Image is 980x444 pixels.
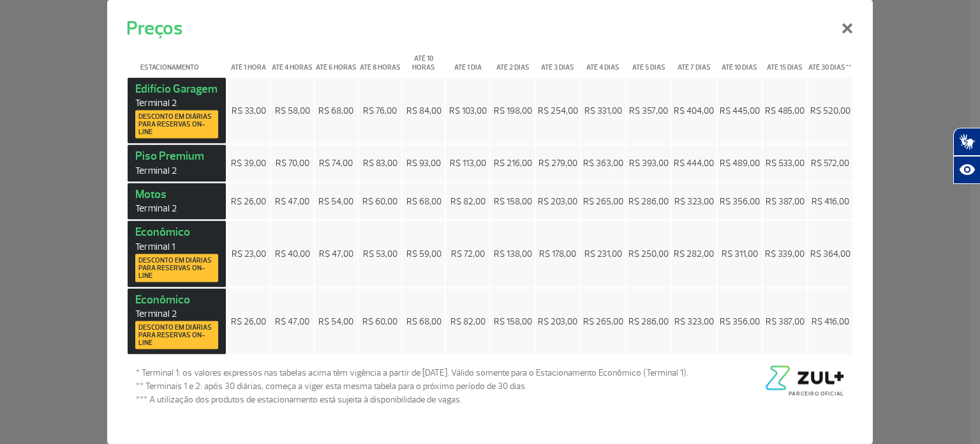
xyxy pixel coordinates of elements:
[674,195,714,206] span: R$ 323,00
[722,249,758,259] span: R$ 311,00
[138,113,215,136] span: Desconto em diárias para reservas on-line
[766,158,805,169] span: R$ 533,00
[450,158,486,169] span: R$ 113,00
[319,158,353,169] span: R$ 74,00
[318,105,353,116] span: R$ 68,00
[126,13,182,42] h5: Preços
[135,187,218,215] strong: Motos
[138,256,215,279] span: Desconto em diárias para reservas on-line
[494,249,532,259] span: R$ 138,00
[766,195,805,206] span: R$ 387,00
[584,249,622,259] span: R$ 231,00
[538,195,577,206] span: R$ 203,00
[276,158,309,169] span: R$ 70,00
[674,158,714,169] span: R$ 444,00
[136,393,688,406] span: *** A utilização dos produtos de estacionamento está sujeita à disponibilidade de vagas.
[953,156,980,184] button: Abrir recursos assistivos.
[810,249,850,259] span: R$ 364,00
[136,366,688,379] span: * Terminal 1: os valores expressos nas tabelas acima têm vigência a partir de [DATE]. Válido some...
[583,195,623,206] span: R$ 265,00
[403,43,445,76] th: Até 10 horas
[674,249,714,259] span: R$ 282,00
[227,43,270,76] th: Até 1 hora
[135,225,218,282] strong: Econômico
[811,158,849,169] span: R$ 572,00
[275,316,309,326] span: R$ 47,00
[674,316,714,326] span: R$ 323,00
[275,105,310,116] span: R$ 58,00
[494,105,532,116] span: R$ 198,00
[136,379,688,393] span: ** Terminais 1 e 2: após 30 diárias, começa a viger esta mesma tabela para o próximo período de 3...
[674,105,714,116] span: R$ 404,00
[494,158,532,169] span: R$ 216,00
[720,105,760,116] span: R$ 445,00
[627,43,671,76] th: Até 5 dias
[135,97,218,109] span: Terminal 2
[763,43,807,76] th: Até 15 dias
[231,158,266,169] span: R$ 39,00
[363,105,397,116] span: R$ 76,00
[135,164,218,176] span: Terminal 2
[536,43,580,76] th: Até 3 dias
[135,292,218,349] strong: Econômico
[128,43,226,76] th: Estacionamento
[135,149,218,177] strong: Piso Premium
[538,105,578,116] span: R$ 254,00
[810,105,850,116] span: R$ 520,00
[232,105,266,116] span: R$ 33,00
[765,105,805,116] span: R$ 485,00
[450,195,486,206] span: R$ 82,00
[718,43,762,76] th: Até 10 dias
[494,195,532,206] span: R$ 158,00
[318,316,353,326] span: R$ 54,00
[812,316,849,326] span: R$ 416,00
[406,195,442,206] span: R$ 68,00
[628,195,669,206] span: R$ 286,00
[359,43,401,76] th: Até 8 horas
[315,43,358,76] th: Até 6 horas
[138,324,215,347] span: Desconto em diárias para reservas on-line
[318,195,353,206] span: R$ 54,00
[720,158,760,169] span: R$ 489,00
[720,195,760,206] span: R$ 356,00
[231,195,266,206] span: R$ 26,00
[789,390,844,397] span: Parceiro Oficial
[629,158,669,169] span: R$ 393,00
[953,128,980,156] button: Abrir tradutor de língua de sinais.
[629,105,668,116] span: R$ 357,00
[406,249,442,259] span: R$ 59,00
[271,43,314,76] th: Até 4 horas
[765,249,805,259] span: R$ 339,00
[231,316,266,326] span: R$ 26,00
[451,249,485,259] span: R$ 72,00
[953,128,980,184] div: Plugin de acessibilidade da Hand Talk.
[720,316,760,326] span: R$ 356,00
[406,158,441,169] span: R$ 93,00
[538,158,577,169] span: R$ 279,00
[808,43,852,76] th: Até 30 dias**
[672,43,716,76] th: Até 7 dias
[766,316,805,326] span: R$ 387,00
[446,43,489,76] th: Até 1 dia
[812,195,849,206] span: R$ 416,00
[494,316,532,326] span: R$ 158,00
[762,366,844,390] img: logo-zul-black.png
[491,43,534,76] th: Até 2 dias
[135,81,218,139] strong: Edifício Garagem
[449,105,487,116] span: R$ 103,00
[406,105,442,116] span: R$ 84,00
[583,316,623,326] span: R$ 265,00
[275,195,309,206] span: R$ 47,00
[538,316,577,326] span: R$ 203,00
[628,316,669,326] span: R$ 286,00
[363,158,397,169] span: R$ 83,00
[628,249,669,259] span: R$ 250,00
[135,240,218,252] span: Terminal 1
[584,105,622,116] span: R$ 331,00
[319,249,353,259] span: R$ 47,00
[275,249,310,259] span: R$ 40,00
[450,316,486,326] span: R$ 82,00
[539,249,576,259] span: R$ 178,00
[135,203,218,215] span: Terminal 2
[581,43,625,76] th: Até 4 dias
